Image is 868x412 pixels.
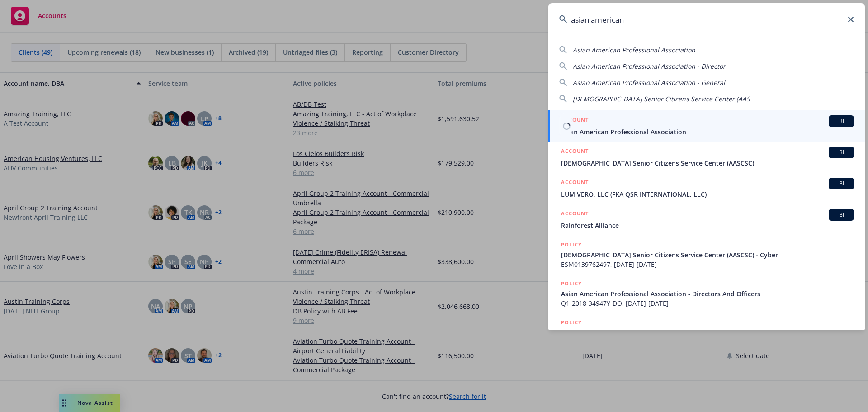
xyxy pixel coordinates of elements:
span: Asian American Professional Association [561,127,854,137]
span: Asian American Professional Association - General Liability [561,328,854,337]
a: ACCOUNTBI[DEMOGRAPHIC_DATA] Senior Citizens Service Center (AASCSC) [548,142,865,173]
span: Asian American Professional Association - General [573,78,725,87]
h5: ACCOUNT [561,147,589,157]
span: Asian American Professional Association - Directors And Officers [561,289,854,298]
span: [DEMOGRAPHIC_DATA] Senior Citizens Service Center (AAS [573,95,750,103]
a: POLICYAsian American Professional Association - General Liability [548,313,865,352]
h5: POLICY [561,279,582,288]
span: BI [832,117,850,125]
a: ACCOUNTBIRainforest Alliance [548,204,865,235]
h5: POLICY [561,240,582,249]
span: Asian American Professional Association [573,46,695,54]
span: Q1-2018-34947Y-DO, [DATE]-[DATE] [561,298,854,308]
h5: ACCOUNT [561,115,589,126]
span: LUMIVERO, LLC (FKA QSR INTERNATIONAL, LLC) [561,189,854,199]
span: [DEMOGRAPHIC_DATA] Senior Citizens Service Center (AASCSC) - Cyber [561,250,854,260]
a: POLICYAsian American Professional Association - Directors And OfficersQ1-2018-34947Y-DO, [DATE]-[... [548,274,865,313]
span: [DEMOGRAPHIC_DATA] Senior Citizens Service Center (AASCSC) [561,158,854,168]
span: Asian American Professional Association - Director [573,62,726,71]
span: ESM0139762497, [DATE]-[DATE] [561,260,854,269]
span: BI [832,148,850,156]
span: Rainforest Alliance [561,221,854,230]
span: BI [832,180,850,188]
h5: ACCOUNT [561,209,589,220]
h5: ACCOUNT [561,178,589,189]
a: ACCOUNTBIAsian American Professional Association [548,110,865,142]
input: Search... [548,3,865,36]
a: POLICY[DEMOGRAPHIC_DATA] Senior Citizens Service Center (AASCSC) - CyberESM0139762497, [DATE]-[DATE] [548,235,865,274]
a: ACCOUNTBILUMIVERO, LLC (FKA QSR INTERNATIONAL, LLC) [548,173,865,204]
h5: POLICY [561,318,582,327]
span: BI [832,211,850,219]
